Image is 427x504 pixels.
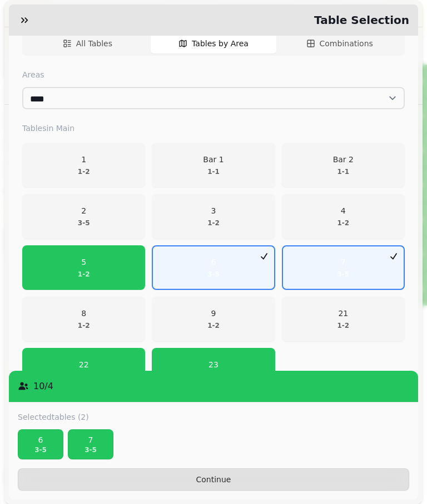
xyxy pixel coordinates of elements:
[152,348,275,392] button: 233-5
[282,245,405,290] button: 73-5
[203,167,224,176] p: 1 - 1
[78,219,90,227] p: 3 - 5
[207,308,220,319] p: 9
[22,297,145,341] button: 81-2
[18,411,89,423] label: Selected tables (2)
[207,270,220,279] p: 3 - 5
[23,445,58,454] p: 3 - 5
[78,321,90,330] p: 1 - 2
[78,359,90,370] p: 22
[152,245,275,290] button: 63-5
[337,321,349,330] p: 1 - 2
[78,167,90,176] p: 1 - 2
[207,321,220,330] p: 1 - 2
[78,154,90,165] p: 1
[207,256,220,268] p: 6
[282,143,405,187] button: Bar 21-1
[152,143,275,187] button: Bar 11-1
[337,205,349,216] p: 4
[207,219,220,227] p: 1 - 2
[78,270,90,279] p: 1 - 2
[18,468,409,491] button: Continue
[22,245,145,290] button: 51-2
[78,205,90,216] p: 2
[22,69,405,80] label: Areas
[337,270,349,279] p: 3 - 5
[203,154,224,165] p: Bar 1
[23,434,58,445] p: 6
[282,297,405,341] button: 211-2
[207,359,220,370] p: 23
[18,429,63,459] button: 63-5
[27,476,400,483] span: Continue
[22,194,145,239] button: 23-5
[22,348,145,392] button: 223-5
[207,205,220,216] p: 3
[73,445,108,454] p: 3 - 5
[337,308,349,319] p: 21
[282,194,405,239] button: 41-2
[337,256,349,268] p: 7
[22,143,145,187] button: 11-2
[333,154,354,165] p: Bar 2
[333,167,354,176] p: 1 - 1
[68,429,113,459] button: 73-5
[152,194,275,239] button: 31-2
[78,308,90,319] p: 8
[78,256,90,268] p: 5
[22,123,405,134] label: Tables in Main
[33,380,53,393] p: 10 / 4
[337,219,349,227] p: 1 - 2
[73,434,108,445] p: 7
[152,297,275,341] button: 91-2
